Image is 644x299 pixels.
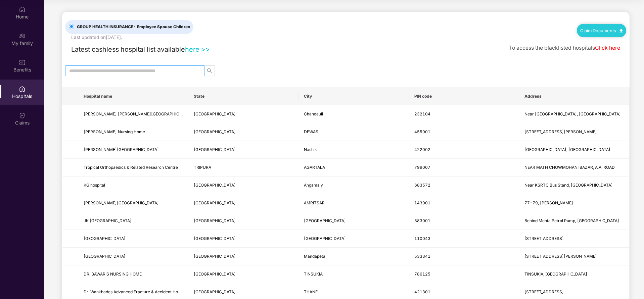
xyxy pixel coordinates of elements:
span: Latest cashless hospital list available [71,45,185,53]
span: DR. BAWARIS NURSING HOME [84,271,142,277]
span: Behind Mehta Petrol Pump, [GEOGRAPHIC_DATA] [524,218,619,223]
span: [STREET_ADDRESS][PERSON_NAME] [524,254,597,259]
span: [GEOGRAPHIC_DATA] [194,218,236,223]
span: [GEOGRAPHIC_DATA] [84,236,126,241]
td: Andhra Pradesh [188,248,298,265]
span: 455001 [414,129,430,134]
th: Hospital name [78,87,188,105]
a: Claim Documents [580,28,623,33]
span: AMRITSAR [304,200,325,205]
span: 110043 [414,236,430,241]
span: Tropical Orthopaedics & Related Research Centre [84,165,178,170]
td: NEAR MATH CHOWMOHANI BAZAR, A.A. ROAD [519,159,629,177]
span: [PERSON_NAME][GEOGRAPHIC_DATA] [84,200,159,205]
td: JK Orthopaedic Hospital [78,212,188,230]
td: Uttar Pradesh [188,105,298,123]
span: 799007 [414,165,430,170]
span: TRIPURA [194,165,211,170]
span: GROUP HEALTH INSURANCE [74,24,193,30]
td: Door No. 15 - 436, Vemulapalli, Dwarapudi, Mandapeta Mandal [519,248,629,265]
span: [GEOGRAPHIC_DATA] [84,254,126,259]
th: City [298,87,409,105]
span: [STREET_ADDRESS][PERSON_NAME] [524,129,597,134]
span: [GEOGRAPHIC_DATA] [194,200,236,205]
td: Maheshwari Nursing Home [78,123,188,141]
span: 421301 [414,289,430,294]
td: TRIPURA [188,159,298,177]
td: Maharashtra [188,141,298,159]
td: DR. BAWARIS NURSING HOME [78,265,188,283]
span: 77-79, [PERSON_NAME] [524,200,573,205]
span: 143001 [414,200,430,205]
td: Shubham Raj Chikitsa Kendra Hospital [78,105,188,123]
span: [GEOGRAPHIC_DATA] [304,236,346,241]
span: Near KSRTC Bus Stand, [GEOGRAPHIC_DATA] [524,183,613,188]
span: [GEOGRAPHIC_DATA] [304,218,346,223]
td: Mandapeta [298,248,409,265]
td: TINSUKIA [298,265,409,283]
span: 533341 [414,254,430,259]
img: svg+xml;base64,PHN2ZyBpZD0iSG9zcGl0YWxzIiB4bWxucz0iaHR0cDovL3d3dy53My5vcmcvMjAwMC9zdmciIHdpZHRoPS... [19,86,26,92]
span: KG hospital [84,183,105,188]
span: Angamaly [304,183,323,188]
td: NEW DELHI [298,230,409,248]
span: [GEOGRAPHIC_DATA] [194,147,236,152]
td: Punjab [188,194,298,212]
span: Hospital name [84,94,183,99]
img: svg+xml;base64,PHN2ZyBpZD0iQmVuZWZpdHMiIHhtbG5zPSJodHRwOi8vd3d3LnczLm9yZy8yMDAwL3N2ZyIgd2lkdGg9Ij... [19,59,26,66]
td: Tropical Orthopaedics & Related Research Centre [78,159,188,177]
td: RZ 40, A Block, Gali No 2, Deenapur Ext, Gurgaon Raod, Najafgarh [519,230,629,248]
td: AGARTALA [298,159,409,177]
span: [PERSON_NAME] [PERSON_NAME][GEOGRAPHIC_DATA] [84,111,193,116]
a: here >> [185,45,210,53]
span: [STREET_ADDRESS] [524,289,564,294]
td: AMRITSAR [298,194,409,212]
td: Delhi [188,230,298,248]
span: [GEOGRAPHIC_DATA] [194,289,236,294]
td: Near Power Point Petrol Pump, G T Road [519,105,629,123]
td: Kerala [188,177,298,194]
span: Near [GEOGRAPHIC_DATA], [GEOGRAPHIC_DATA] [524,111,621,116]
td: Angamaly [298,177,409,194]
button: search [204,65,215,76]
td: Behind Mehta Petrol Pump, Girdharnagar [519,212,629,230]
span: [GEOGRAPHIC_DATA] [194,236,236,241]
span: [PERSON_NAME][GEOGRAPHIC_DATA] [84,147,159,152]
th: State [188,87,298,105]
span: - Employee Spouse Children [133,24,190,29]
span: [GEOGRAPHIC_DATA] [194,271,236,277]
td: KG hospital [78,177,188,194]
td: Assam [188,265,298,283]
span: Dr. Wankhades Advanced Fracture & Accident Hospital [84,289,188,294]
td: Chandauli [298,105,409,123]
td: Himmatnagar [298,212,409,230]
span: 232104 [414,111,430,116]
span: Address [524,94,624,99]
span: Nashik [304,147,317,152]
span: TINSUKIA [304,271,323,277]
td: Runwal Nagar, Ugaon Road [519,141,629,159]
span: JK [GEOGRAPHIC_DATA] [84,218,132,223]
th: Address [519,87,629,105]
td: TINSUKIA, PARBATIA ROAD [519,265,629,283]
span: DEWAS [304,129,318,134]
div: Last updated on [DATE] . [71,34,122,41]
img: svg+xml;base64,PHN2ZyB4bWxucz0iaHR0cDovL3d3dy53My5vcmcvMjAwMC9zdmciIHdpZHRoPSIxMC40IiBoZWlnaHQ9Ij... [619,29,623,33]
td: DEWAS [298,123,409,141]
th: PIN code [409,87,519,105]
a: Click here [595,45,620,51]
span: 422002 [414,147,430,152]
td: Pearl Hospital [78,230,188,248]
img: svg+xml;base64,PHN2ZyBpZD0iQ2xhaW0iIHhtbG5zPSJodHRwOi8vd3d3LnczLm9yZy8yMDAwL3N2ZyIgd2lkdGg9IjIwIi... [19,112,26,119]
span: [GEOGRAPHIC_DATA] [194,129,236,134]
span: Mandapeta [304,254,325,259]
span: 786125 [414,271,430,277]
td: Ayyappa Hospitals [78,248,188,265]
img: svg+xml;base64,PHN2ZyB3aWR0aD0iMjAiIGhlaWdodD0iMjAiIHZpZXdCb3g9IjAgMCAyMCAyMCIgZmlsbD0ibm9uZSIgeG... [19,33,26,39]
td: Gujarat [188,212,298,230]
span: search [204,68,215,73]
span: 683572 [414,183,430,188]
td: Madhya Pradesh [188,123,298,141]
span: [PERSON_NAME] Nursing Home [84,129,145,134]
span: [GEOGRAPHIC_DATA] [194,254,236,259]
